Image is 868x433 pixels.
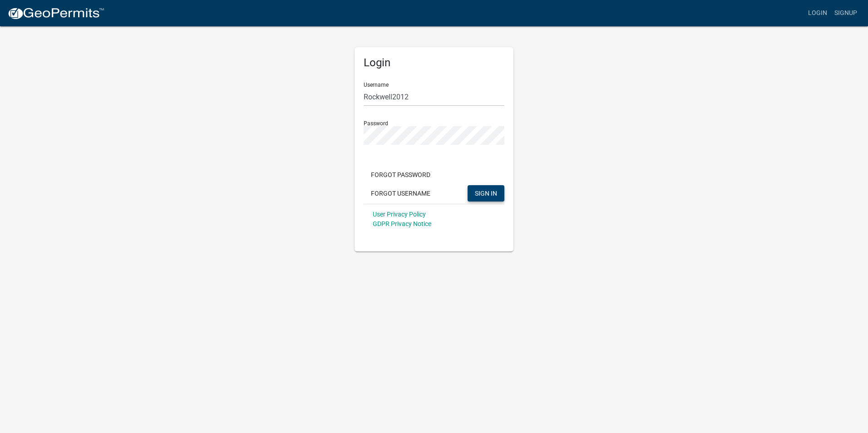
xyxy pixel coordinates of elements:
a: GDPR Privacy Notice [373,220,431,227]
button: SIGN IN [468,185,504,202]
button: Forgot Password [364,167,438,183]
a: Signup [831,5,861,22]
a: User Privacy Policy [373,211,426,218]
a: Login [804,5,831,22]
button: Forgot Username [364,185,438,202]
h5: Login [364,56,504,69]
span: SIGN IN [475,189,497,197]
